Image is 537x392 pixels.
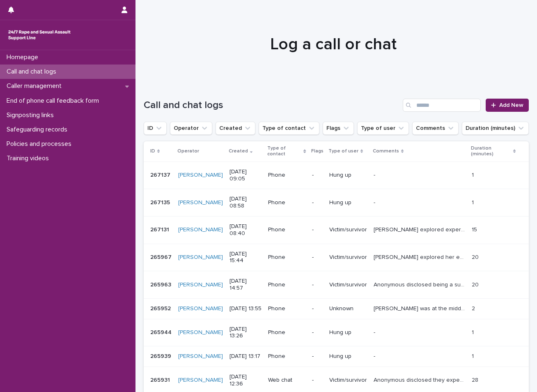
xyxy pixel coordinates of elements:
p: - [312,254,323,261]
button: Type of contact [259,122,319,135]
a: [PERSON_NAME] [178,377,223,384]
p: 267131 [150,225,171,233]
p: Homepage [3,53,45,61]
p: - [312,305,323,312]
p: Phone [268,199,305,206]
p: 265931 [150,375,172,384]
p: [DATE] 13:17 [229,353,262,360]
p: 1 [472,327,475,336]
h1: Call and chat logs [144,99,399,111]
tr: 267135267135 [PERSON_NAME] [DATE] 08:58Phone-Hung up-- 11 [144,189,529,217]
tr: 265952265952 [PERSON_NAME] [DATE] 13:55Phone-Unknown[PERSON_NAME] was at the middle of exploring ... [144,298,529,319]
p: 15 [472,225,479,233]
p: 1 [472,170,475,179]
p: Caller management [3,82,68,90]
p: - [312,199,323,206]
a: [PERSON_NAME] [178,305,223,312]
p: Phone [268,226,305,233]
h1: Log a call or chat [144,35,523,54]
p: - [312,377,323,384]
tr: 267137267137 [PERSON_NAME] [DATE] 09:05Phone-Hung up-- 11 [144,161,529,189]
p: Anonymous disclosed being a survivor of S.V, they explored feelings and thoughts around their dad... [374,280,467,288]
a: Add New [486,99,529,112]
p: Comments [373,147,399,156]
tr: 265963265963 [PERSON_NAME] [DATE] 14:57Phone-Victim/survivorAnonymous disclosed being a survivor ... [144,271,529,299]
p: Policies and processes [3,140,78,148]
p: Hung up [329,199,367,206]
p: Operator [177,147,199,156]
p: Training videos [3,154,55,162]
p: 267137 [150,170,172,179]
p: 267135 [150,198,172,206]
p: Type of user [328,147,358,156]
p: Hung up [329,353,367,360]
p: 28 [472,375,480,384]
p: Dana explored her experience of S.V by someone and her capacity of consent. She shared feelings a... [374,252,467,261]
p: End of phone call feedback form [3,97,106,105]
p: Phone [268,254,305,261]
button: Type of user [357,122,409,135]
p: Hung up [329,172,367,179]
p: 265939 [150,351,173,360]
p: - [374,327,377,336]
span: Add New [499,102,523,108]
p: Victim/survivor [329,254,367,261]
p: 265952 [150,304,172,312]
button: ID [144,122,167,135]
tr: 265939265939 [PERSON_NAME] [DATE] 13:17Phone-Hung up-- 11 [144,346,529,367]
p: Flags [311,147,324,156]
a: [PERSON_NAME] [178,329,223,336]
p: Victim/survivor [329,226,367,233]
p: [DATE] 12:36 [229,374,262,387]
p: Phone [268,172,305,179]
p: [DATE] 14:57 [229,278,262,292]
p: Anonymous disclosed they experience S.V by their formal friend. They explored feelings around tri... [374,375,467,384]
p: [DATE] 15:44 [229,251,262,265]
p: Safeguarding records [3,126,74,134]
p: 20 [472,280,480,288]
p: Signposting links [3,111,60,119]
p: Emma was at the middle of exploring how they feel at the moment when call ended abruptly. [374,304,467,312]
p: Type of contact [267,144,301,159]
p: Hung up [329,329,367,336]
a: [PERSON_NAME] [178,353,223,360]
p: - [312,172,323,179]
p: 1 [472,351,475,360]
p: Duration (minutes) [471,144,511,159]
p: - [312,281,323,288]
p: 265967 [150,252,173,261]
a: [PERSON_NAME] [178,281,223,288]
button: Operator [170,122,212,135]
p: Unknown [329,305,367,312]
p: 1 [472,198,475,206]
p: 265963 [150,280,173,288]
p: 2 [472,304,477,312]
input: Search [403,99,481,112]
tr: 267131267131 [PERSON_NAME] [DATE] 08:40Phone-Victim/survivor[PERSON_NAME] explored experience of ... [144,216,529,244]
p: ID [150,147,155,156]
button: Comments [412,122,459,135]
p: Web chat [268,377,305,384]
p: - [374,170,377,179]
button: Duration (minutes) [462,122,529,135]
img: rhQMoQhaT3yELyF149Cw [7,27,72,43]
p: - [312,353,323,360]
p: Call and chat logs [3,68,63,76]
p: [DATE] 13:26 [229,326,262,340]
p: Phone [268,305,305,312]
a: [PERSON_NAME] [178,172,223,179]
p: Phone [268,281,305,288]
tr: 265967265967 [PERSON_NAME] [DATE] 15:44Phone-Victim/survivor[PERSON_NAME] explored her experience... [144,244,529,271]
p: [DATE] 08:40 [229,223,262,237]
a: [PERSON_NAME] [178,226,223,233]
button: Flags [323,122,354,135]
button: Created [216,122,255,135]
a: [PERSON_NAME] [178,199,223,206]
p: 265944 [150,327,173,336]
p: - [312,329,323,336]
a: [PERSON_NAME] [178,254,223,261]
tr: 265944265944 [PERSON_NAME] [DATE] 13:26Phone-Hung up-- 11 [144,319,529,346]
p: [DATE] 09:05 [229,168,262,182]
p: Emma explored experience of S.V by two men after a night out 2 months ago. They explored feelings... [374,225,467,233]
